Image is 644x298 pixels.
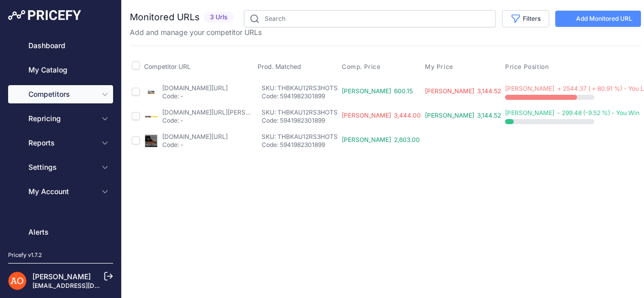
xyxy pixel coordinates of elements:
nav: Sidebar [8,36,113,280]
a: [EMAIL_ADDRESS][DOMAIN_NAME] [32,282,138,289]
a: [PERSON_NAME] [32,272,91,281]
p: Code: - [162,92,228,100]
p: Code: - [162,117,254,125]
button: My Price [425,63,455,71]
p: SKU: THBKAU12RS3HOTS [262,84,338,92]
a: [DOMAIN_NAME][URL] [162,133,228,140]
button: Reports [8,134,113,152]
p: SKU: THBKAU12RS3HOTS [262,108,338,117]
p: Code: 5941982301899 [262,117,338,125]
span: 3 Urls [204,12,234,23]
p: Code: 5941982301899 [262,141,338,149]
a: [DOMAIN_NAME][URL] [162,84,228,92]
span: [PERSON_NAME] 3,144.52 [425,87,501,95]
span: Comp. Price [342,63,381,71]
button: Repricing [8,109,113,128]
button: My Account [8,182,113,201]
span: Prod. Matched [258,63,301,70]
span: [PERSON_NAME] 3,144.52 [425,111,501,119]
button: Comp. Price [342,63,383,71]
span: Reports [28,138,95,148]
button: Price Position [505,63,551,71]
span: Competitor URL [144,63,191,70]
button: Filters [502,10,549,27]
span: My Account [28,187,95,197]
input: Search [244,10,496,27]
h2: Monitored URLs [130,10,200,24]
span: Competitors [28,89,95,99]
span: Price Position [505,63,549,71]
p: Code: 5941982301899 [262,92,338,100]
button: Competitors [8,85,113,103]
p: Add and manage your competitor URLs [130,27,262,38]
span: [PERSON_NAME] 2,603.00 [342,136,420,143]
p: Code: - [162,141,228,149]
a: Alerts [8,223,113,241]
a: My Catalog [8,61,113,79]
img: Pricefy Logo [8,10,81,20]
a: Dashboard [8,36,113,55]
p: SKU: THBKAU12RS3HOTS [262,133,338,141]
span: [PERSON_NAME] - 299.48 (-9.52 %) - You Win [505,109,639,117]
a: [DOMAIN_NAME][URL][PERSON_NAME] [162,108,277,116]
span: My Price [425,63,453,71]
span: Repricing [28,114,95,124]
div: Pricefy v1.7.2 [8,251,42,259]
span: Settings [28,162,95,172]
span: [PERSON_NAME] 3,444.00 [342,111,421,119]
span: [PERSON_NAME] 600.15 [342,87,413,95]
a: Add Monitored URL [555,11,641,27]
button: Settings [8,158,113,176]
